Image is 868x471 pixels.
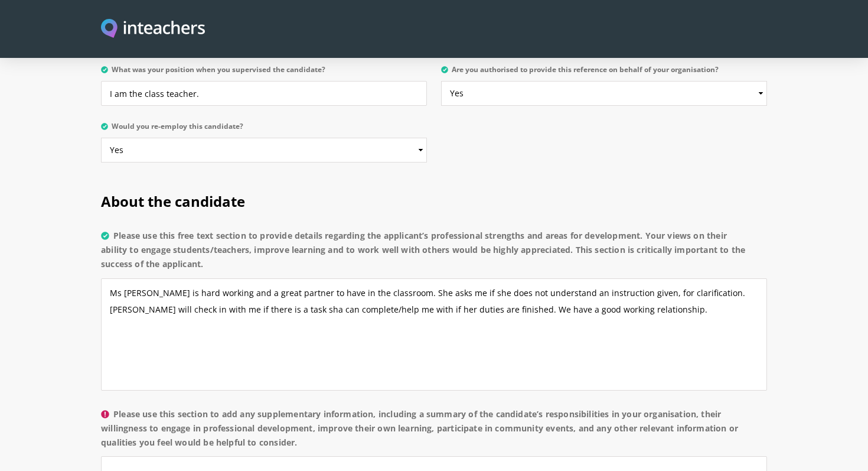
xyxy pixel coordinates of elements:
[101,407,767,457] label: Please use this section to add any supplementary information, including a summary of the candidat...
[101,19,205,40] a: Visit this site's homepage
[101,66,427,81] label: What was your position when you supervised the candidate?
[101,122,427,138] label: Would you re-employ this candidate?
[101,191,245,211] span: About the candidate
[441,66,767,81] label: Are you authorised to provide this reference on behalf of your organisation?
[101,229,767,278] label: Please use this free text section to provide details regarding the applicant’s professional stren...
[101,19,205,40] img: Inteachers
